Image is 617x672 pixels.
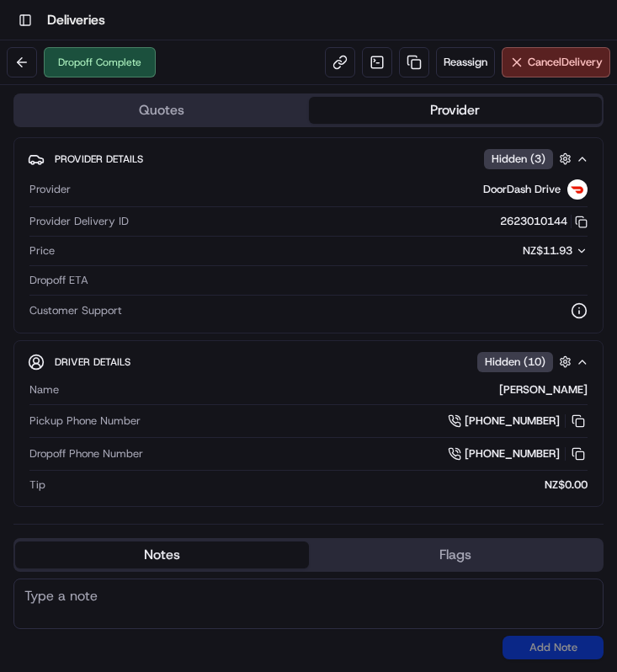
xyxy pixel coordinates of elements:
span: Provider [29,182,71,197]
div: NZ$0.00 [52,477,588,493]
button: Reassign [436,47,495,77]
a: [PHONE_NUMBER] [448,445,588,463]
span: Customer Support [29,303,122,318]
span: Pickup Phone Number [29,413,141,429]
span: Dropoff ETA [29,273,88,288]
button: Quotes [15,97,309,124]
button: CancelDelivery [502,47,610,77]
span: Tip [29,477,45,493]
button: Driver DetailsHidden (10) [28,348,589,376]
span: Driver Details [55,355,130,369]
button: Hidden (10) [477,351,576,372]
span: Hidden ( 10 ) [485,355,545,370]
button: Notes [15,541,309,568]
h1: Deliveries [47,10,105,30]
button: Provider DetailsHidden (3) [28,145,589,173]
a: [PHONE_NUMBER] [448,412,588,430]
span: Name [29,382,59,397]
button: Hidden (3) [484,148,576,169]
span: Provider Delivery ID [29,214,129,229]
button: Provider [309,97,603,124]
span: [PHONE_NUMBER] [465,446,560,461]
img: doordash_logo_v2.png [567,179,588,200]
button: NZ$11.93 [439,243,588,259]
span: Dropoff Phone Number [29,446,143,461]
div: [PERSON_NAME] [66,382,588,397]
span: NZ$11.93 [523,243,572,258]
span: Cancel Delivery [528,55,603,70]
span: Price [29,243,55,259]
button: Flags [309,541,603,568]
span: Provider Details [55,152,143,166]
button: 2623010144 [500,214,588,229]
span: Hidden ( 3 ) [492,152,545,167]
span: Reassign [444,55,487,70]
span: [PHONE_NUMBER] [465,413,560,429]
span: DoorDash Drive [483,182,561,197]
